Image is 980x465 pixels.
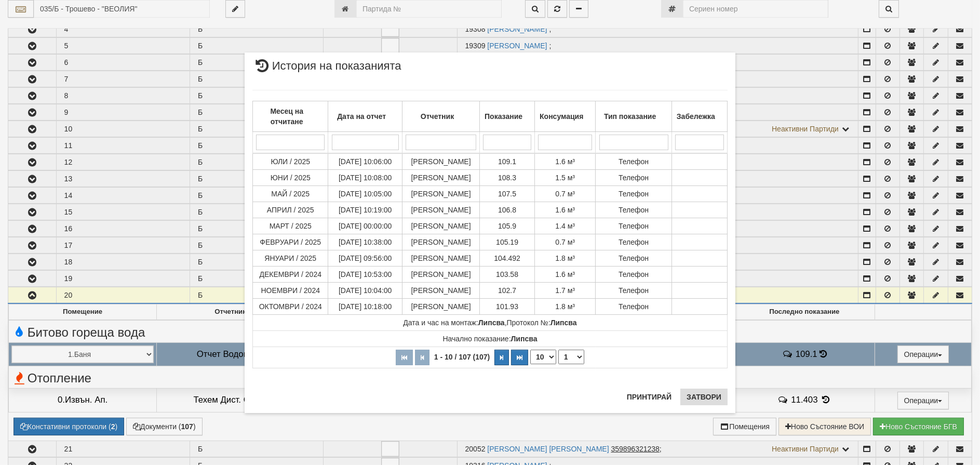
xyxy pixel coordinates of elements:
[498,174,516,182] span: 108.3
[253,202,328,218] td: АПРИЛ / 2025
[402,283,479,299] td: [PERSON_NAME]
[252,60,401,79] span: История на показанията
[328,101,402,132] th: Дата на отчет: No sort applied, activate to apply an ascending sort
[511,350,528,365] button: Последна страница
[328,186,402,202] td: [DATE] 10:05:00
[253,218,328,234] td: МАРТ / 2025
[596,186,672,202] td: Телефон
[596,202,672,218] td: Телефон
[253,101,328,132] th: Месец на отчитане: No sort applied, activate to apply an ascending sort
[530,350,556,364] select: Брой редове на страница
[680,389,728,405] button: Затвори
[498,190,516,198] span: 107.5
[498,157,516,166] span: 109.1
[496,302,518,311] span: 101.93
[507,318,577,327] span: Протокол №:
[402,267,479,283] td: [PERSON_NAME]
[485,112,522,121] b: Показание
[555,238,575,246] span: 0.7 м³
[253,186,328,202] td: МАЙ / 2025
[494,350,509,365] button: Следваща страница
[328,170,402,186] td: [DATE] 10:08:00
[402,202,479,218] td: [PERSON_NAME]
[596,170,672,186] td: Телефон
[403,318,504,327] span: Дата и час на монтаж:
[535,101,596,132] th: Консумация: No sort applied, activate to apply an ascending sort
[596,250,672,267] td: Телефон
[402,170,479,186] td: [PERSON_NAME]
[402,218,479,234] td: [PERSON_NAME]
[328,267,402,283] td: [DATE] 10:53:00
[253,234,328,250] td: ФЕВРУАРИ / 2025
[677,112,715,121] b: Забележка
[253,153,328,170] td: ЮЛИ / 2025
[555,190,575,198] span: 0.7 м³
[328,153,402,170] td: [DATE] 10:06:00
[498,286,516,295] span: 102.7
[496,270,518,278] span: 103.58
[337,112,386,121] b: Дата на отчет
[498,222,516,230] span: 105.9
[443,335,538,343] span: Начално показание:
[328,218,402,234] td: [DATE] 00:00:00
[596,283,672,299] td: Телефон
[478,318,505,327] strong: Липсва
[558,350,584,364] select: Страница номер
[596,299,672,315] td: Телефон
[396,350,413,365] button: Първа страница
[253,315,728,331] td: ,
[555,206,575,214] span: 1.6 м³
[328,283,402,299] td: [DATE] 10:04:00
[596,234,672,250] td: Телефон
[596,218,672,234] td: Телефон
[498,206,516,214] span: 106.8
[402,153,479,170] td: [PERSON_NAME]
[511,335,538,343] strong: Липсва
[555,286,575,295] span: 1.7 м³
[253,299,328,315] td: ОКТОМВРИ / 2024
[555,302,575,311] span: 1.8 м³
[596,153,672,170] td: Телефон
[328,202,402,218] td: [DATE] 10:19:00
[555,222,575,230] span: 1.4 м³
[551,318,577,327] strong: Липсва
[555,174,575,182] span: 1.5 м³
[402,186,479,202] td: [PERSON_NAME]
[604,112,656,121] b: Тип показание
[253,170,328,186] td: ЮНИ / 2025
[253,250,328,267] td: ЯНУАРИ / 2025
[494,254,520,262] span: 104.492
[415,350,429,365] button: Предишна страница
[540,112,583,121] b: Консумация
[270,107,303,126] b: Месец на отчитане
[402,250,479,267] td: [PERSON_NAME]
[253,267,328,283] td: ДЕКЕМВРИ / 2024
[496,238,518,246] span: 105.19
[596,101,672,132] th: Тип показание: No sort applied, activate to apply an ascending sort
[672,101,727,132] th: Забележка: No sort applied, activate to apply an ascending sort
[253,283,328,299] td: НОЕМВРИ / 2024
[555,270,575,278] span: 1.6 м³
[328,250,402,267] td: [DATE] 09:56:00
[402,234,479,250] td: [PERSON_NAME]
[432,353,492,361] span: 1 - 10 / 107 (107)
[402,299,479,315] td: [PERSON_NAME]
[421,112,454,121] b: Отчетник
[621,389,678,405] button: Принтирай
[555,254,575,262] span: 1.8 м³
[596,267,672,283] td: Телефон
[402,101,479,132] th: Отчетник: No sort applied, activate to apply an ascending sort
[480,101,535,132] th: Показание: No sort applied, activate to apply an ascending sort
[328,299,402,315] td: [DATE] 10:18:00
[328,234,402,250] td: [DATE] 10:38:00
[555,157,575,166] span: 1.6 м³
